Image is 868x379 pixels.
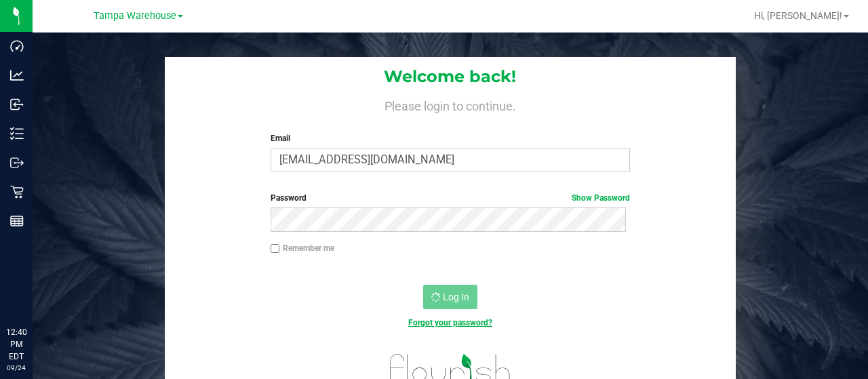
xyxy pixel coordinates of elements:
span: Tampa Warehouse [94,10,176,22]
h4: Please login to continue. [165,97,735,113]
inline-svg: Retail [10,185,24,199]
inline-svg: Dashboard [10,39,24,53]
p: 12:40 PM EDT [6,326,26,363]
input: Remember me [271,244,280,254]
a: Show Password [572,193,630,203]
inline-svg: Analytics [10,68,24,82]
span: Password [271,193,307,203]
button: Log In [423,285,477,309]
iframe: Resource center unread badge [40,268,56,285]
inline-svg: Outbound [10,156,24,169]
inline-svg: Inbound [10,98,24,111]
a: Forgot your password? [408,318,492,327]
span: Log In [443,292,469,302]
h1: Welcome back! [165,68,735,85]
label: Remember me [271,242,334,254]
label: Email [271,132,631,144]
span: Hi, [PERSON_NAME]! [754,10,842,21]
iframe: Resource center [14,271,54,311]
inline-svg: Reports [10,214,24,228]
p: 09/24 [6,363,26,373]
inline-svg: Inventory [10,127,24,140]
